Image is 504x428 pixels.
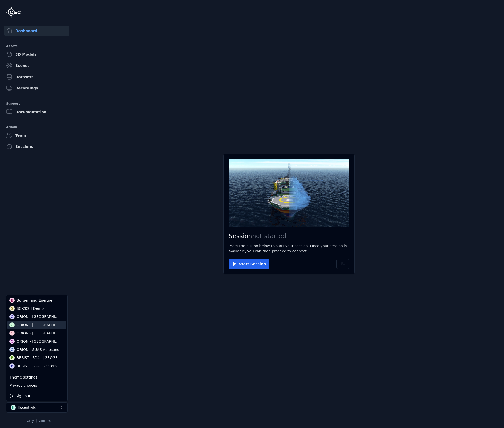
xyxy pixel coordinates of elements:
div: ORION - [GEOGRAPHIC_DATA] [17,331,61,336]
div: ORION - SUAS Aalesund [17,347,59,352]
div: O [9,314,15,319]
div: Suggestions [6,391,67,401]
div: Sign out [7,392,66,400]
div: RESIST LSD4 - Vesteralen [17,363,61,369]
div: Suggestions [6,295,67,372]
div: ORION - [GEOGRAPHIC_DATA] [17,322,61,327]
div: O [9,339,15,344]
div: ORION - [GEOGRAPHIC_DATA] [17,339,61,344]
div: RESIST LSD4 - [GEOGRAPHIC_DATA] [17,355,62,360]
div: R [9,363,15,369]
div: S [9,306,15,311]
div: Burgenland Energie [17,298,52,303]
div: Suggestions [6,372,67,391]
div: ORION - [GEOGRAPHIC_DATA] [17,314,61,319]
div: O [9,331,15,336]
div: Privacy choices [7,381,66,390]
div: B [9,298,15,303]
div: SC-2024 Demo [17,306,44,311]
div: O [9,322,15,327]
div: Theme settings [7,373,66,381]
div: RESIST LSD4 - [GEOGRAPHIC_DATA] [17,372,62,377]
div: O [9,347,15,352]
div: R [9,372,15,377]
div: R [9,355,15,360]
